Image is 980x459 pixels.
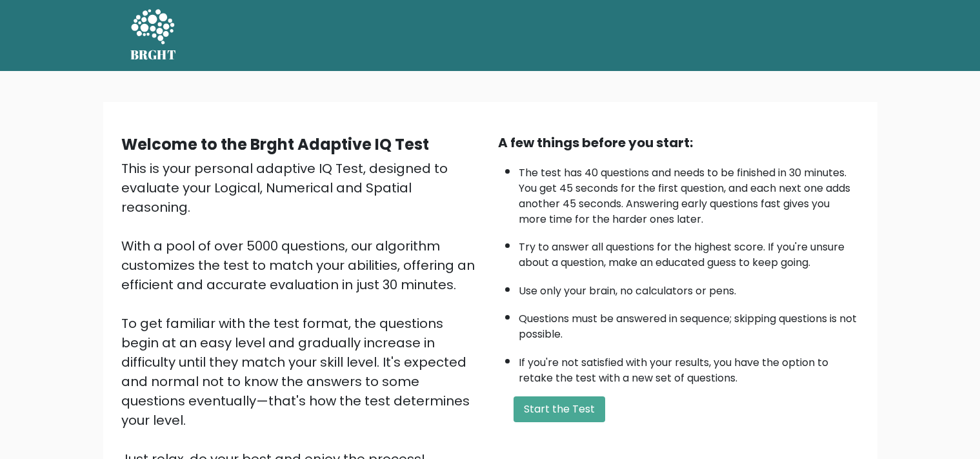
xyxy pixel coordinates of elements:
[498,133,859,152] div: A few things before you start:
[514,396,605,422] button: Start the Test
[130,47,177,63] h5: BRGHT
[121,134,429,155] b: Welcome to the Brght Adaptive IQ Test
[519,277,859,299] li: Use only your brain, no calculators or pens.
[519,349,859,386] li: If you're not satisfied with your results, you have the option to retake the test with a new set ...
[519,233,859,270] li: Try to answer all questions for the highest score. If you're unsure about a question, make an edu...
[130,5,177,66] a: BRGHT
[519,159,859,227] li: The test has 40 questions and needs to be finished in 30 minutes. You get 45 seconds for the firs...
[519,305,859,342] li: Questions must be answered in sequence; skipping questions is not possible.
